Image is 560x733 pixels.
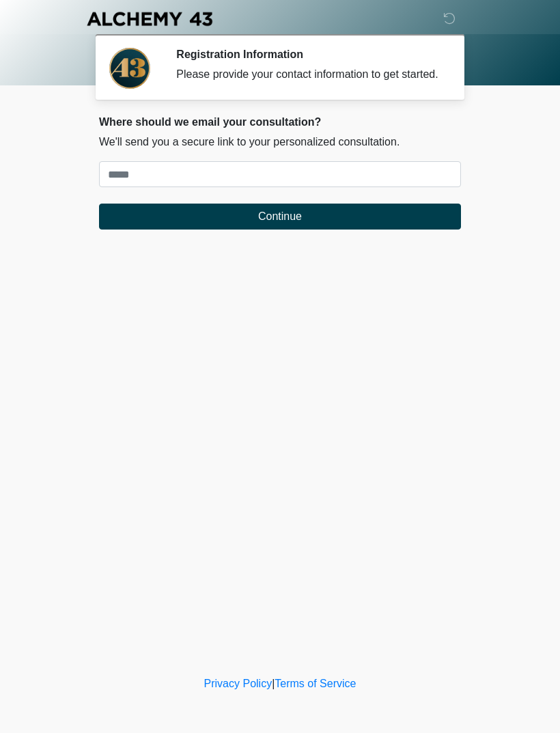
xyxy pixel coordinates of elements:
[204,678,272,689] a: Privacy Policy
[272,678,275,689] a: |
[99,115,461,128] h2: Where should we email your consultation?
[99,204,461,230] button: Continue
[85,10,214,27] img: Alchemy 43 Logo
[176,48,440,61] h2: Registration Information
[176,66,440,83] div: Please provide your contact information to get started.
[99,134,461,150] p: We'll send you a secure link to your personalized consultation.
[109,48,150,89] img: Agent Avatar
[275,678,356,689] a: Terms of Service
